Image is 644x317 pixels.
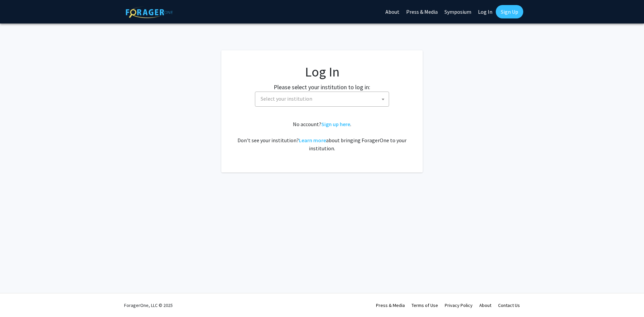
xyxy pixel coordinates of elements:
[445,302,473,308] a: Privacy Policy
[258,92,389,106] span: Select your institution
[299,137,326,144] a: Learn more about bringing ForagerOne to your institution
[412,302,438,308] a: Terms of Use
[235,120,409,152] div: No account? . Don't see your institution? about bringing ForagerOne to your institution.
[479,302,491,308] a: About
[261,95,312,102] span: Select your institution
[496,5,523,18] a: Sign Up
[274,83,370,92] label: Please select your institution to log in:
[376,302,405,308] a: Press & Media
[124,294,173,317] div: ForagerOne, LLC © 2025
[126,6,173,18] img: ForagerOne Logo
[235,64,409,80] h1: Log In
[498,302,520,308] a: Contact Us
[255,92,389,107] span: Select your institution
[321,121,350,127] a: Sign up here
